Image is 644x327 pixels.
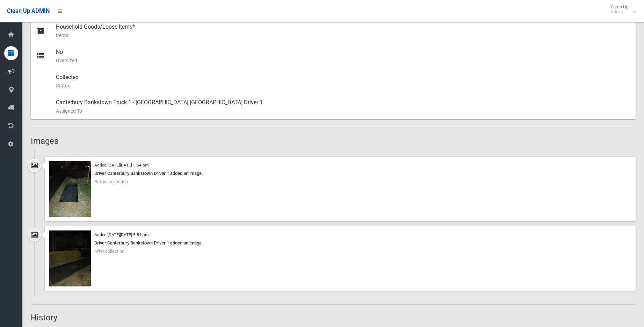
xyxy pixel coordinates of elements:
[49,161,91,217] img: 2025-08-1405.53.561008000920274755114.jpg
[56,56,630,65] small: Oversized
[31,313,636,322] h2: History
[49,230,91,286] img: 2025-08-1405.54.094385418418113616245.jpg
[7,8,50,14] span: Clean Up ADMIN
[94,163,149,168] small: Added [DATE][DATE] 5:54 am
[31,136,636,145] h2: Images
[56,81,630,90] small: Status
[56,107,630,115] small: Assigned To
[56,19,630,44] div: Household Goods/Loose Items*
[611,9,628,15] small: Admin
[94,179,128,184] span: Before collection
[607,4,635,15] span: Clean Up
[56,69,630,94] div: Collected
[56,44,630,69] div: No
[49,239,631,247] div: Driver Canterbury Bankstown Driver 1 added an image.
[56,31,630,40] small: Items
[94,249,124,254] span: After collection
[56,94,630,119] div: Canterbury Bankstown Truck 1 - [GEOGRAPHIC_DATA] [GEOGRAPHIC_DATA] Driver 1
[49,169,631,178] div: Driver Canterbury Bankstown Driver 1 added an image.
[94,232,149,237] small: Added [DATE][DATE] 5:54 am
